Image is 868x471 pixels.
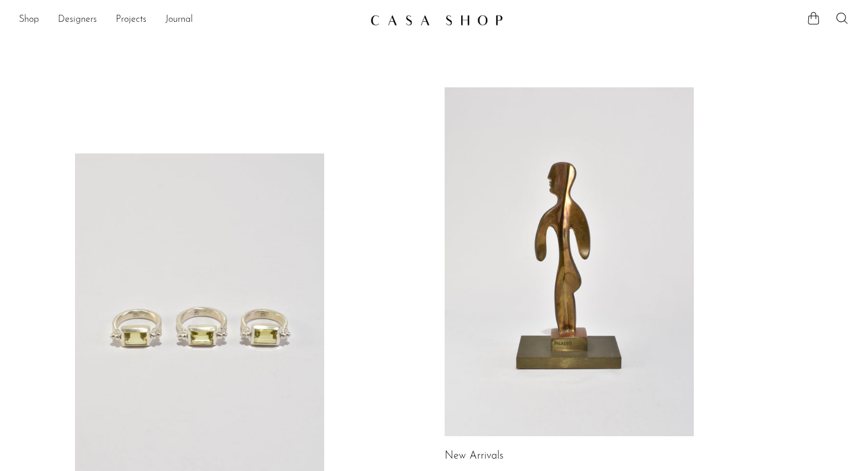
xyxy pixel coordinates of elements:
[165,12,193,28] a: Journal
[19,12,39,28] a: Shop
[19,10,361,30] ul: NEW HEADER MENU
[58,12,97,28] a: Designers
[19,10,361,30] nav: Desktop navigation
[445,451,504,462] a: New Arrivals
[116,12,146,28] a: Projects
